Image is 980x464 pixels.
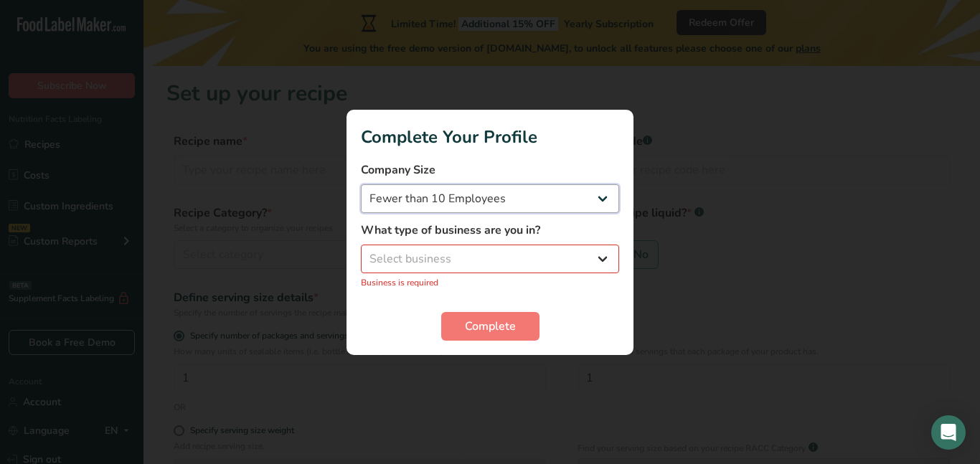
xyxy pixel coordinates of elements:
[441,312,540,341] button: Complete
[465,318,516,335] span: Complete
[931,415,966,450] div: Open Intercom Messenger
[361,222,619,239] label: What type of business are you in?
[361,124,619,150] h1: Complete Your Profile
[361,276,619,289] p: Business is required
[361,161,619,179] label: Company Size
